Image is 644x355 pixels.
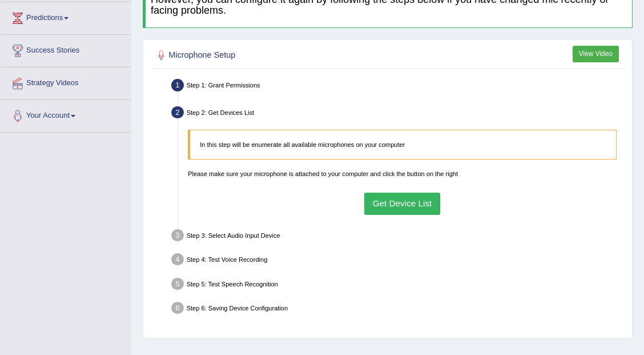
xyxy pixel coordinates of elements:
div: Step 3: Select Audio Input Device [167,226,628,248]
div: Step 5: Test Speech Recognition [167,275,628,296]
div: Step 2: Get Devices List [167,103,628,125]
a: Your Account [1,100,131,129]
blockquote: In this step will be enumerate all available microphones on your computer [188,130,617,159]
p: Please make sure your microphone is attached to your computer and click the button on the right [188,169,617,178]
div: Step 4: Test Voice Recording [167,250,628,272]
div: Step 1: Grant Permissions [167,76,628,97]
h2: Microphone Setup [154,48,444,63]
a: Success Stories [1,35,131,63]
button: View Video [573,46,619,62]
a: Strategy Videos [1,67,131,96]
a: Predictions [1,2,131,31]
div: Step 6: Saving Device Configuration [167,299,628,320]
button: Get Device List [364,193,440,215]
